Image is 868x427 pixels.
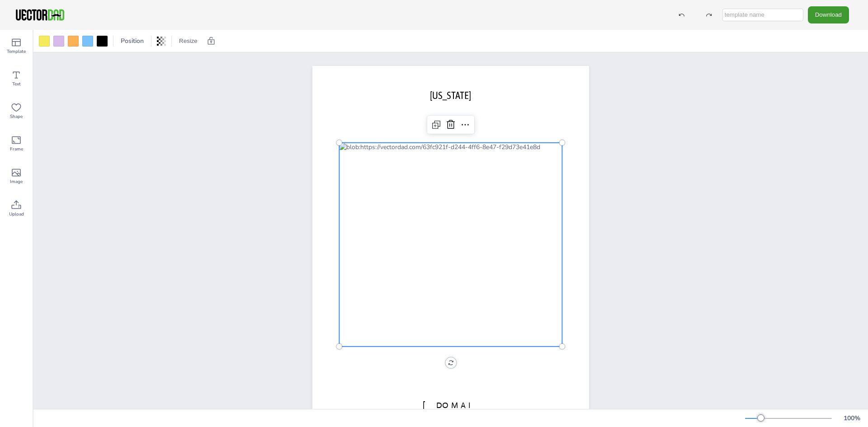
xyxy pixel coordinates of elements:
span: Image [10,178,23,185]
button: Download [808,6,849,23]
button: Resize [175,34,201,48]
span: Frame [10,145,23,153]
div: 100 % [841,414,863,422]
img: VectorDad-1.png [14,8,66,22]
span: Template [7,48,26,55]
span: Shape [10,113,23,120]
input: template name [722,9,803,21]
span: [US_STATE] [430,89,471,101]
span: Position [119,37,146,45]
span: Upload [9,211,24,218]
span: Text [12,80,21,88]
